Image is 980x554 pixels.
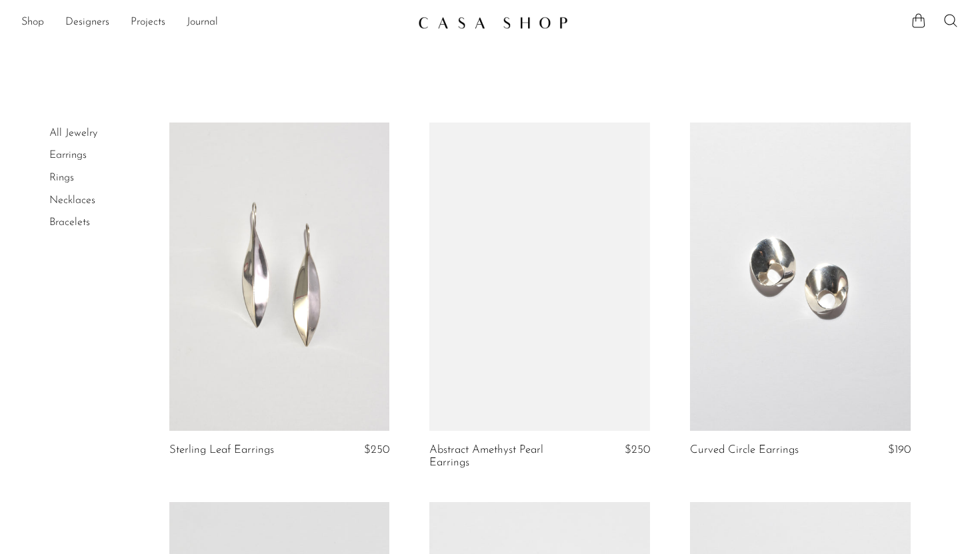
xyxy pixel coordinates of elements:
[49,150,87,160] a: Earrings
[49,128,97,138] a: All Jewelry
[21,14,44,31] a: Shop
[21,11,407,34] nav: Desktop navigation
[131,14,165,31] a: Projects
[187,14,218,31] a: Journal
[65,14,109,31] a: Designers
[49,195,95,206] a: Necklaces
[49,217,90,228] a: Bracelets
[429,444,576,469] a: Abstract Amethyst Pearl Earrings
[690,444,799,456] a: Curved Circle Earrings
[169,444,274,456] a: Sterling Leaf Earrings
[888,444,911,455] span: $190
[49,172,74,183] a: Rings
[21,11,407,34] ul: NEW HEADER MENU
[625,444,650,455] span: $250
[364,444,389,455] span: $250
